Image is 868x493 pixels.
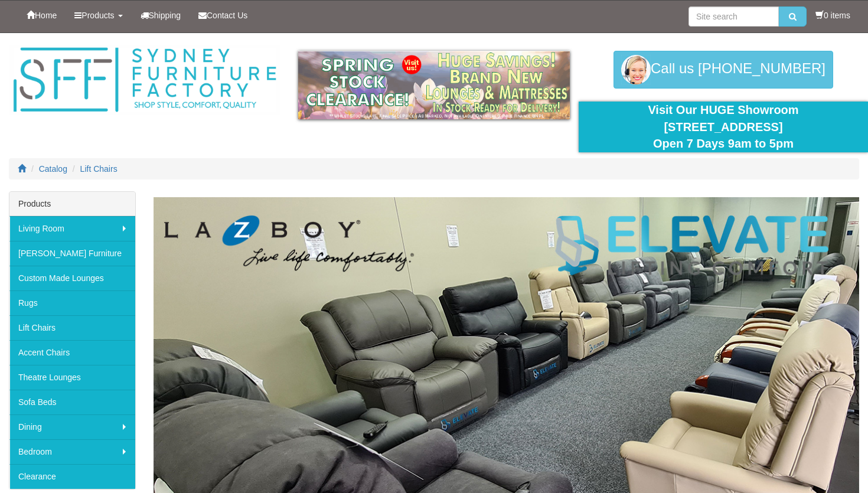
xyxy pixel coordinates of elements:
[688,6,779,27] input: Site search
[149,11,181,20] span: Shipping
[9,340,135,365] a: Accent Chairs
[9,414,135,439] a: Dining
[190,1,256,30] a: Contact Us
[9,365,135,390] a: Theatre Lounges
[9,390,135,414] a: Sofa Beds
[588,102,859,152] div: Visit Our HUGE Showroom [STREET_ADDRESS] Open 7 Days 9am to 5pm
[81,11,114,20] span: Products
[9,315,135,340] a: Lift Chairs
[35,11,57,20] span: Home
[9,439,135,464] a: Bedroom
[9,464,135,489] a: Clearance
[207,11,247,20] span: Contact Us
[9,241,135,266] a: [PERSON_NAME] Furniture
[9,290,135,315] a: Rugs
[132,1,190,30] a: Shipping
[18,1,66,30] a: Home
[66,1,131,30] a: Products
[9,266,135,290] a: Custom Made Lounges
[298,51,570,119] img: spring-sale.gif
[9,192,135,216] div: Products
[815,9,850,21] li: 0 items
[80,164,118,174] a: Lift Chairs
[9,216,135,241] a: Living Room
[39,164,67,174] a: Catalog
[9,45,280,115] img: Sydney Furniture Factory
